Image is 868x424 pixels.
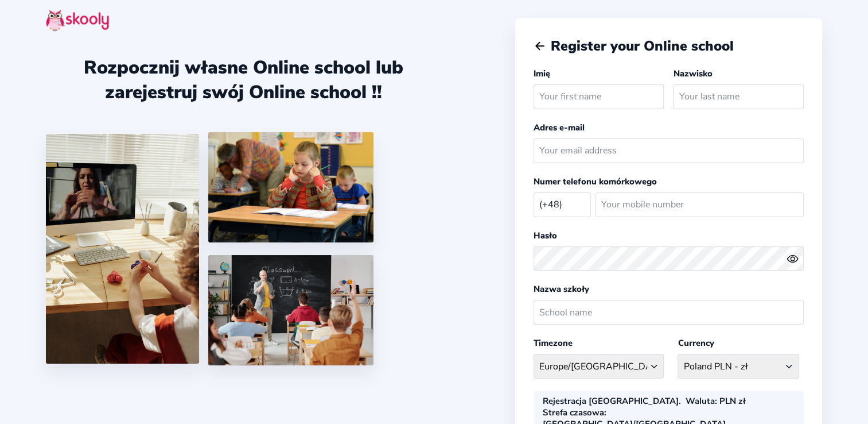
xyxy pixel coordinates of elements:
input: Your last name [673,84,804,109]
div: Rejestracja [GEOGRAPHIC_DATA]. [543,395,681,407]
label: Adres e-mail [534,122,585,133]
div: : PLN zł [686,395,746,407]
label: Nazwisko [673,68,712,79]
input: Your email address [534,138,804,163]
label: Timezone [534,337,573,349]
label: Nazwa szkoły [534,283,589,295]
input: School name [534,300,804,325]
label: Hasło [534,230,557,241]
button: eye outlineeye off outline [787,253,804,265]
img: 4.png [208,132,373,242]
img: 1.jpg [46,134,199,364]
img: 5.png [208,255,373,365]
label: Imię [534,68,550,79]
label: Numer telefonu komórkowego [534,176,657,187]
input: Your mobile number [595,192,804,217]
button: arrow back outline [534,40,546,52]
span: Register your Online school [551,37,734,55]
input: Your first name [534,84,664,109]
img: skooly-logo.png [46,9,109,32]
label: Currency [678,337,714,349]
b: Waluta [686,395,715,407]
div: Rozpocznij własne Online school lub zarejestruj swój Online school !! [46,55,442,105]
b: Strefa czasowa [543,407,604,418]
ion-icon: eye outline [787,253,799,265]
